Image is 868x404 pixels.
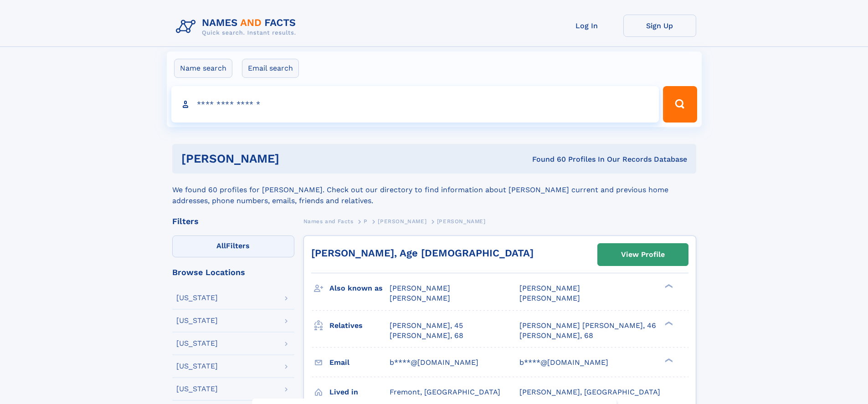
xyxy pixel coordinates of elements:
div: [US_STATE] [176,363,218,370]
a: Names and Facts [303,215,354,227]
a: [PERSON_NAME], 68 [390,331,463,341]
a: Log In [550,15,623,37]
div: [US_STATE] [176,294,218,302]
span: [PERSON_NAME], [GEOGRAPHIC_DATA] [519,388,660,396]
div: View Profile [621,244,665,265]
a: P [364,215,368,227]
h1: [PERSON_NAME] [181,153,406,164]
a: [PERSON_NAME], Age [DEMOGRAPHIC_DATA] [311,247,534,259]
span: [PERSON_NAME] [390,294,450,302]
img: Logo Names and Facts [172,15,303,39]
span: [PERSON_NAME] [378,218,426,225]
span: All [216,241,226,250]
div: [US_STATE] [176,340,218,347]
label: Name search [174,59,232,78]
div: We found 60 profiles for [PERSON_NAME]. Check out our directory to find information about [PERSON... [172,174,696,206]
h3: Lived in [329,384,390,400]
div: Filters [172,217,294,225]
div: [US_STATE] [176,385,218,393]
span: [PERSON_NAME] [519,294,580,302]
a: [PERSON_NAME], 45 [390,321,463,331]
div: ❯ [663,320,673,326]
div: [US_STATE] [176,317,218,324]
span: Fremont, [GEOGRAPHIC_DATA] [390,388,500,396]
a: [PERSON_NAME] [378,215,426,227]
a: View Profile [598,244,688,266]
span: [PERSON_NAME] [390,284,450,292]
a: Sign Up [623,15,696,37]
h3: Also known as [329,281,390,296]
label: Email search [242,59,299,78]
div: ❯ [663,283,673,289]
div: Found 60 Profiles In Our Records Database [406,154,687,164]
input: search input [171,86,659,123]
a: [PERSON_NAME] [PERSON_NAME], 46 [519,321,656,331]
div: Browse Locations [172,268,294,276]
h3: Relatives [329,318,390,333]
span: P [364,218,368,225]
a: [PERSON_NAME], 68 [519,331,593,341]
button: Search Button [663,86,697,123]
h3: Email [329,355,390,370]
span: [PERSON_NAME] [519,284,580,292]
div: ❯ [663,357,673,363]
label: Filters [172,235,294,257]
span: [PERSON_NAME] [437,218,486,225]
